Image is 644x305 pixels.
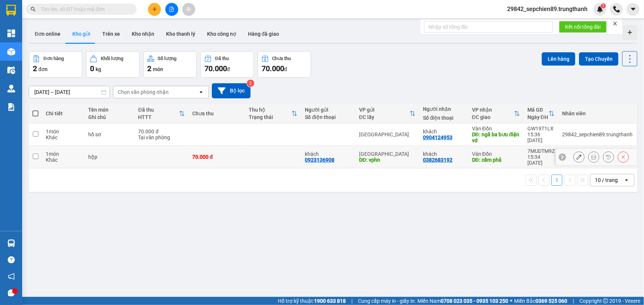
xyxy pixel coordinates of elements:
[314,298,346,304] strong: 1900 633 818
[359,107,410,113] div: VP gửi
[624,177,630,183] svg: open
[198,89,204,95] svg: open
[358,297,416,305] span: Cung cấp máy in - giấy in:
[305,157,334,163] div: 0923136908
[417,297,508,305] span: Miền Nam
[160,25,201,43] button: Kho thanh lý
[182,3,195,16] button: aim
[562,111,633,116] div: Nhân viên
[423,115,465,121] div: Số điện thoại
[7,48,15,56] img: warehouse-icon
[96,66,101,72] span: kg
[527,132,555,143] div: 15:36 [DATE]
[135,104,189,123] th: Toggle SortBy
[258,51,311,78] button: Chưa thu70.000đ
[7,239,15,247] img: warehouse-icon
[559,21,607,33] button: Kết nối tổng đài
[126,25,160,43] button: Kho nhận
[501,4,593,14] span: 29842_sepchien89.trungthanh
[215,56,229,61] div: Đã thu
[138,107,179,113] div: Đã thu
[359,132,416,137] div: [GEOGRAPHIC_DATA]
[227,66,230,72] span: đ
[579,52,619,66] button: Tạo Chuyến
[46,111,81,116] div: Chi tiết
[527,154,555,166] div: 15:34 [DATE]
[601,3,606,8] sup: 1
[630,6,637,13] span: caret-down
[66,25,96,43] button: Kho gửi
[31,7,36,12] span: search
[565,23,601,31] span: Kết nối tổng đài
[29,86,110,98] input: Select a date range.
[595,176,618,184] div: 10 / trang
[305,151,352,157] div: khách
[148,3,161,16] button: plus
[524,104,558,123] th: Toggle SortBy
[46,157,81,163] div: Khác
[247,80,254,87] sup: 2
[535,298,567,304] strong: 0369 525 060
[441,298,508,304] strong: 0708 023 035 - 0935 103 250
[249,107,292,113] div: Thu hộ
[29,25,66,43] button: Đơn online
[165,3,178,16] button: file-add
[603,298,608,304] span: copyright
[38,66,48,72] span: đơn
[153,66,163,72] span: món
[7,29,15,37] img: dashboard-icon
[423,106,465,112] div: Người nhận
[204,64,227,73] span: 70.000
[423,157,452,163] div: 0382683192
[245,104,302,123] th: Toggle SortBy
[6,5,16,16] img: logo-vxr
[192,111,241,116] div: Chưa thu
[597,6,603,13] img: icon-new-feature
[169,7,174,12] span: file-add
[472,151,520,157] div: Vân Đồn
[472,126,520,132] div: Vân Đồn
[272,56,291,61] div: Chưa thu
[201,25,242,43] button: Kho công nợ
[574,151,585,162] div: Sửa đơn hàng
[41,5,128,13] input: Tìm tên, số ĐT hoặc mã đơn
[90,64,94,73] span: 0
[613,6,620,13] img: phone-icon
[623,25,637,40] div: Tạo kho hàng mới
[262,64,284,73] span: 70.000
[305,107,352,113] div: Người gửi
[510,299,512,302] span: ⚪️
[527,148,555,154] div: 7MUDTM9Z
[152,7,157,12] span: plus
[88,154,131,160] div: hộp
[8,256,15,263] span: question-circle
[118,88,169,96] div: Chọn văn phòng nhận
[147,64,151,73] span: 2
[468,104,524,123] th: Toggle SortBy
[423,151,465,157] div: khách
[46,151,81,157] div: 1 món
[305,114,352,120] div: Số điện thoại
[423,134,452,140] div: 0904124953
[472,107,514,113] div: VP nhận
[359,114,410,120] div: ĐC lấy
[351,297,352,305] span: |
[527,114,549,120] div: Ngày ĐH
[143,51,197,78] button: Số lượng2món
[613,21,618,26] span: close
[359,157,416,163] div: DĐ: vphn
[96,25,126,43] button: Trên xe
[158,56,177,61] div: Số lượng
[602,3,605,8] span: 1
[29,51,82,78] button: Đơn hàng2đơn
[138,114,179,120] div: HTTT
[423,129,465,134] div: khách
[562,132,633,137] div: 29842_sepchien89.trungthanh
[542,52,575,66] button: Lên hàng
[101,56,123,61] div: Khối lượng
[8,290,15,297] span: message
[514,297,567,305] span: Miền Bắc
[551,175,562,186] button: 1
[359,151,416,157] div: [GEOGRAPHIC_DATA]
[186,7,191,12] span: aim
